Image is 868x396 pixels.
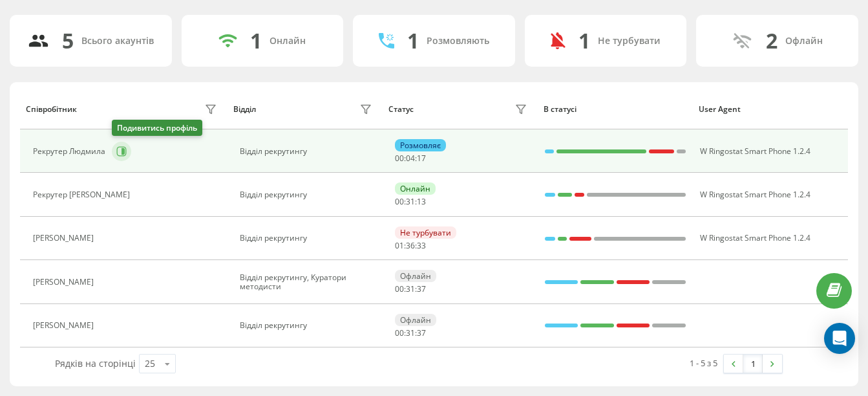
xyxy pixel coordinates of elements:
div: 1 - 5 з 5 [690,357,717,369]
div: Не турбувати [598,36,661,47]
div: Офлайн [395,314,436,326]
div: 1 [578,28,590,53]
span: 17 [417,153,426,164]
span: W Ringostat Smart Phone 1.2.4 [700,189,810,200]
a: 1 [743,355,763,373]
span: 01 [395,240,404,251]
div: В статусі [544,105,686,114]
div: Розмовляє [395,139,446,151]
div: 2 [766,28,778,53]
div: Відділ рекрутингу [240,234,375,243]
div: : : [395,329,426,338]
div: : : [395,241,426,250]
div: : : [395,197,426,206]
span: 04 [406,153,415,164]
div: Розмовляють [427,36,489,47]
div: Офлайн [785,36,823,47]
div: Відділ рекрутингу [240,190,375,199]
span: 00 [395,283,404,294]
span: Рядків на сторінці [55,357,136,369]
div: Рекрутер [PERSON_NAME] [33,190,133,199]
div: [PERSON_NAME] [33,234,97,243]
div: Відділ рекрутингу [240,321,375,330]
div: 1 [407,28,419,53]
div: Не турбувати [395,226,456,239]
span: 36 [406,240,415,251]
div: Відділ рекрутингу, Куратори методисти [240,273,375,292]
span: 00 [395,196,404,207]
span: 00 [395,327,404,338]
div: Відділ рекрутингу [240,147,375,156]
div: 1 [250,28,262,53]
div: User Agent [699,105,842,114]
div: : : [395,285,426,294]
div: [PERSON_NAME] [33,278,97,287]
div: Подивитись профіль [112,120,202,136]
span: 13 [417,196,426,207]
span: W Ringostat Smart Phone 1.2.4 [700,232,810,243]
span: 31 [406,196,415,207]
div: 5 [62,28,74,53]
div: 25 [145,357,155,370]
div: Всього акаунтів [81,36,154,47]
div: Відділ [233,105,256,114]
div: Онлайн [270,36,306,47]
span: 33 [417,240,426,251]
div: Статус [388,105,414,114]
span: 00 [395,153,404,164]
span: 31 [406,327,415,338]
span: 37 [417,283,426,294]
div: Рекрутер Людмила [33,147,109,156]
span: 37 [417,327,426,338]
div: Open Intercom Messenger [824,323,855,354]
div: Співробітник [26,105,77,114]
span: 31 [406,283,415,294]
div: Офлайн [395,270,436,282]
div: [PERSON_NAME] [33,321,97,330]
div: : : [395,154,426,163]
span: W Ringostat Smart Phone 1.2.4 [700,146,810,157]
div: Онлайн [395,182,436,195]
